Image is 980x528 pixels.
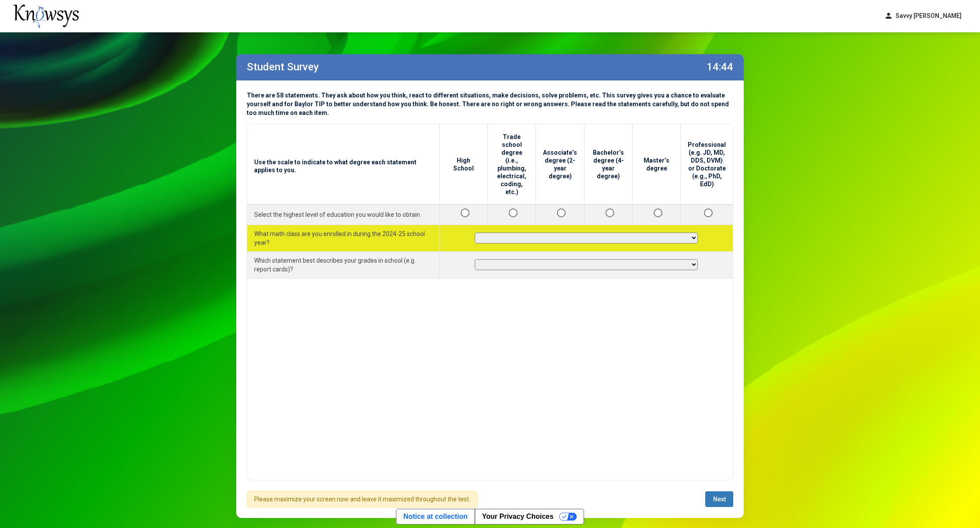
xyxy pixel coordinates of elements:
span: Next [713,496,726,503]
span: person [884,11,893,21]
th: Trade school degree (i.e., plumbing, electrical, coding, etc.) [488,124,536,205]
span: There are 58 statements. They ask about how you think, react to different situations, make decisi... [247,92,729,116]
th: Master’s degree [633,124,681,205]
th: High School [440,124,488,205]
label: 14:44 [707,61,733,73]
th: Professional (e.g. JD, MD, DDS, DVM) or Doctorate (e.g., PhD, EdD) [681,124,733,205]
td: What math class are you enrolled in during the 2024-25 school year? [247,225,440,251]
span: Use the scale to indicate to what degree each statement applies to you. [254,158,432,174]
td: Which statement best describes your grades in school (e.g. report cards)? [247,251,440,278]
td: Select the highest level of education you would like to obtain. [247,205,440,225]
button: personSavvy [PERSON_NAME] [879,9,967,23]
button: Next [705,491,733,507]
div: Please maximize your screen now and leave it maximized throughout the test. [247,491,478,507]
a: Notice at collection [396,509,475,524]
img: knowsys-logo.png [13,4,79,28]
label: Student Survey [247,61,319,73]
button: Your Privacy Choices [475,509,584,524]
th: Associate’s degree (2-year degree) [536,124,584,205]
th: Bachelor’s degree (4-year degree) [584,124,633,205]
